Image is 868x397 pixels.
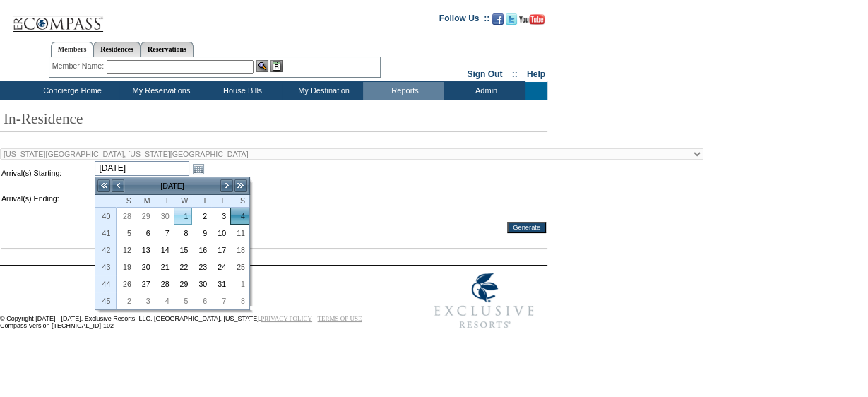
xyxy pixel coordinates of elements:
td: Monday, October 06, 2025 [136,225,155,242]
a: > [220,179,234,193]
a: 10 [212,225,230,241]
a: 8 [231,293,249,309]
a: 17 [212,242,230,258]
td: Arrival(s) Starting: [1,161,93,185]
a: 14 [155,242,173,258]
a: 11 [231,225,249,241]
td: Friday, November 07, 2025 [211,292,230,309]
img: Subscribe to our YouTube Channel [519,14,545,25]
td: Wednesday, October 01, 2025 [174,208,193,225]
img: Follow us on Twitter [506,13,517,25]
a: Sign Out [467,69,502,79]
td: Tuesday, October 14, 2025 [155,242,174,259]
input: Generate [507,222,546,233]
a: 25 [231,259,249,275]
td: Friday, October 10, 2025 [211,225,230,242]
td: Thursday, October 23, 2025 [192,259,211,275]
td: Monday, September 29, 2025 [136,208,155,225]
a: 20 [136,259,154,275]
td: Thursday, October 30, 2025 [192,275,211,292]
td: Arrival(s) Ending: [1,186,93,211]
th: Monday [136,195,155,208]
td: Sunday, October 12, 2025 [117,242,136,259]
td: Saturday, November 08, 2025 [230,292,249,309]
td: Sunday, October 26, 2025 [117,275,136,292]
th: 43 [95,259,117,275]
a: Follow us on Twitter [506,18,517,26]
a: 12 [117,242,135,258]
td: Wednesday, October 22, 2025 [174,259,193,275]
a: Reservations [141,42,194,57]
td: Wednesday, October 15, 2025 [174,242,193,259]
a: 30 [155,208,173,224]
a: 19 [117,259,135,275]
a: 4 [155,293,173,309]
div: Member Name: [52,60,107,72]
td: Monday, October 27, 2025 [136,275,155,292]
th: 45 [95,292,117,309]
td: Saturday, November 01, 2025 [230,275,249,292]
a: 1 [174,208,192,224]
td: Saturday, October 04, 2025 [230,208,249,225]
td: My Destination [282,82,363,100]
td: Friday, October 24, 2025 [211,259,230,275]
a: 16 [193,242,210,258]
a: 6 [193,293,210,309]
a: Help [527,69,545,79]
td: Friday, October 17, 2025 [211,242,230,259]
td: Thursday, October 09, 2025 [192,225,211,242]
td: Tuesday, October 28, 2025 [155,275,174,292]
td: Follow Us :: [439,12,489,29]
a: 13 [136,242,154,258]
img: Reservations [270,60,283,72]
td: Wednesday, November 05, 2025 [174,292,193,309]
a: Residences [93,42,141,57]
a: 2 [193,208,210,224]
a: 15 [174,242,192,258]
img: View [256,60,268,72]
td: Saturday, October 11, 2025 [230,225,249,242]
a: 30 [193,276,210,292]
a: >> [234,179,248,193]
a: 8 [174,225,192,241]
td: Wednesday, October 08, 2025 [174,225,193,242]
td: Friday, October 31, 2025 [211,275,230,292]
th: Friday [211,195,230,208]
a: 28 [117,208,135,224]
img: Compass Home [12,4,104,32]
span: :: [512,69,518,79]
td: Thursday, October 16, 2025 [192,242,211,259]
a: 3 [212,208,230,224]
img: Become our fan on Facebook [492,13,504,25]
td: Monday, October 20, 2025 [136,259,155,275]
a: < [111,179,125,193]
a: 27 [136,276,154,292]
td: Reports [363,82,444,100]
td: Saturday, October 18, 2025 [230,242,249,259]
a: 1 [231,276,249,292]
a: 26 [117,276,135,292]
a: Open the calendar popup. [191,161,206,177]
a: 24 [212,259,230,275]
td: Sunday, October 05, 2025 [117,225,136,242]
th: Sunday [117,195,136,208]
td: Tuesday, November 04, 2025 [155,292,174,309]
td: House Bills [201,82,282,100]
td: Sunday, September 28, 2025 [117,208,136,225]
a: 7 [212,293,230,309]
a: 3 [136,293,154,309]
th: Tuesday [155,195,174,208]
th: 44 [95,275,117,292]
a: PRIVACY POLICY [261,315,312,322]
a: Become our fan on Facebook [492,18,504,26]
a: Subscribe to our YouTube Channel [519,18,545,26]
th: 41 [95,225,117,242]
a: Members [51,42,94,57]
td: Sunday, November 02, 2025 [117,292,136,309]
a: 7 [155,225,173,241]
a: 6 [136,225,154,241]
a: 21 [155,259,173,275]
a: 2 [117,293,135,309]
a: 22 [174,259,192,275]
a: TERMS OF USE [318,315,362,322]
